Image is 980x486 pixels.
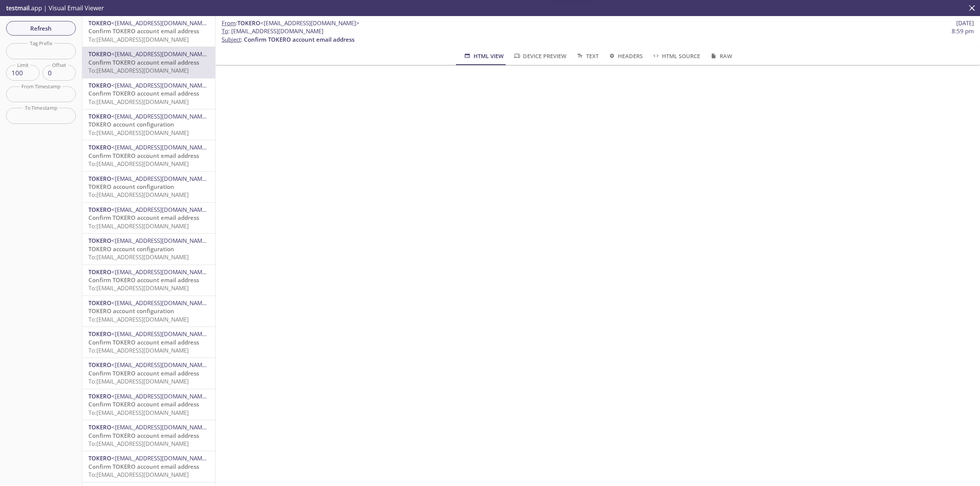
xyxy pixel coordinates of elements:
[6,21,76,36] button: Refresh
[6,4,29,12] span: testmail
[88,129,189,137] span: To: [EMAIL_ADDRESS][DOMAIN_NAME]
[82,327,215,358] div: TOKERO<[EMAIL_ADDRESS][DOMAIN_NAME]>Confirm TOKERO account email addressTo:[EMAIL_ADDRESS][DOMAIN...
[88,19,111,27] span: TOKERO
[222,19,236,27] span: From
[88,392,111,400] span: TOKERO
[88,440,189,447] span: To: [EMAIL_ADDRESS][DOMAIN_NAME]
[952,27,974,35] span: 8:59 pm
[82,451,215,482] div: TOKERO<[EMAIL_ADDRESS][DOMAIN_NAME]>Confirm TOKERO account email addressTo:[EMAIL_ADDRESS][DOMAIN...
[88,400,199,408] span: Confirm TOKERO account email address
[88,276,199,284] span: Confirm TOKERO account email address
[88,338,199,346] span: Confirm TOKERO account email address
[82,234,215,264] div: TOKERO<[EMAIL_ADDRESS][DOMAIN_NAME]>TOKERO account configurationTo:[EMAIL_ADDRESS][DOMAIN_NAME]
[88,50,111,58] span: TOKERO
[88,268,111,276] span: TOKERO
[88,423,111,431] span: TOKERO
[244,36,354,43] span: Confirm TOKERO account email address
[111,268,211,276] span: <[EMAIL_ADDRESS][DOMAIN_NAME]>
[88,454,111,462] span: TOKERO
[463,51,503,61] span: HTML View
[88,59,199,66] span: Confirm TOKERO account email address
[88,152,199,159] span: Confirm TOKERO account email address
[88,27,199,35] span: Confirm TOKERO account email address
[82,420,215,451] div: TOKERO<[EMAIL_ADDRESS][DOMAIN_NAME]>Confirm TOKERO account email addressTo:[EMAIL_ADDRESS][DOMAIN...
[222,27,228,35] span: To
[222,27,323,35] span: : [EMAIL_ADDRESS][DOMAIN_NAME]
[82,265,215,296] div: TOKERO<[EMAIL_ADDRESS][DOMAIN_NAME]>Confirm TOKERO account email addressTo:[EMAIL_ADDRESS][DOMAIN...
[82,358,215,388] div: TOKERO<[EMAIL_ADDRESS][DOMAIN_NAME]>Confirm TOKERO account email addressTo:[EMAIL_ADDRESS][DOMAIN...
[652,51,700,61] span: HTML Source
[82,389,215,420] div: TOKERO<[EMAIL_ADDRESS][DOMAIN_NAME]>Confirm TOKERO account email addressTo:[EMAIL_ADDRESS][DOMAIN...
[88,284,189,292] span: To: [EMAIL_ADDRESS][DOMAIN_NAME]
[111,423,211,431] span: <[EMAIL_ADDRESS][DOMAIN_NAME]>
[111,454,211,462] span: <[EMAIL_ADDRESS][DOMAIN_NAME]>
[88,369,199,377] span: Confirm TOKERO account email address
[88,112,111,120] span: TOKERO
[12,23,70,33] span: Refresh
[88,214,199,221] span: Confirm TOKERO account email address
[88,67,189,74] span: To: [EMAIL_ADDRESS][DOMAIN_NAME]
[88,160,189,167] span: To: [EMAIL_ADDRESS][DOMAIN_NAME]
[111,330,211,338] span: <[EMAIL_ADDRESS][DOMAIN_NAME]>
[608,51,643,61] span: Headers
[88,206,111,213] span: TOKERO
[88,245,174,253] span: TOKERO account configuration
[111,299,211,307] span: <[EMAIL_ADDRESS][DOMAIN_NAME]>
[88,409,189,416] span: To: [EMAIL_ADDRESS][DOMAIN_NAME]
[956,19,974,27] span: [DATE]
[82,78,215,109] div: TOKERO<[EMAIL_ADDRESS][DOMAIN_NAME]>Confirm TOKERO account email addressTo:[EMAIL_ADDRESS][DOMAIN...
[82,203,215,233] div: TOKERO<[EMAIL_ADDRESS][DOMAIN_NAME]>Confirm TOKERO account email addressTo:[EMAIL_ADDRESS][DOMAIN...
[222,27,974,44] p: :
[111,175,211,182] span: <[EMAIL_ADDRESS][DOMAIN_NAME]>
[222,19,359,27] span: :
[82,47,215,78] div: TOKERO<[EMAIL_ADDRESS][DOMAIN_NAME]>Confirm TOKERO account email addressTo:[EMAIL_ADDRESS][DOMAIN...
[88,98,189,106] span: To: [EMAIL_ADDRESS][DOMAIN_NAME]
[576,51,598,61] span: Text
[82,140,215,171] div: TOKERO<[EMAIL_ADDRESS][DOMAIN_NAME]>Confirm TOKERO account email addressTo:[EMAIL_ADDRESS][DOMAIN...
[88,361,111,369] span: TOKERO
[88,237,111,244] span: TOKERO
[88,377,189,385] span: To: [EMAIL_ADDRESS][DOMAIN_NAME]
[111,19,211,27] span: <[EMAIL_ADDRESS][DOMAIN_NAME]>
[88,432,199,439] span: Confirm TOKERO account email address
[111,112,211,120] span: <[EMAIL_ADDRESS][DOMAIN_NAME]>
[88,222,189,230] span: To: [EMAIL_ADDRESS][DOMAIN_NAME]
[88,89,199,97] span: Confirm TOKERO account email address
[513,51,567,61] span: Device Preview
[88,191,189,198] span: To: [EMAIL_ADDRESS][DOMAIN_NAME]
[111,206,211,213] span: <[EMAIL_ADDRESS][DOMAIN_NAME]>
[111,50,211,58] span: <[EMAIL_ADDRESS][DOMAIN_NAME]>
[88,143,111,151] span: TOKERO
[82,109,215,140] div: TOKERO<[EMAIL_ADDRESS][DOMAIN_NAME]>TOKERO account configurationTo:[EMAIL_ADDRESS][DOMAIN_NAME]
[111,361,211,369] span: <[EMAIL_ADDRESS][DOMAIN_NAME]>
[88,120,174,128] span: TOKERO account configuration
[111,143,211,151] span: <[EMAIL_ADDRESS][DOMAIN_NAME]>
[82,16,215,47] div: TOKERO<[EMAIL_ADDRESS][DOMAIN_NAME]>Confirm TOKERO account email addressTo:[EMAIL_ADDRESS][DOMAIN...
[111,81,211,89] span: <[EMAIL_ADDRESS][DOMAIN_NAME]>
[88,307,174,315] span: TOKERO account configuration
[237,19,260,27] span: TOKERO
[82,296,215,327] div: TOKERO<[EMAIL_ADDRESS][DOMAIN_NAME]>TOKERO account configurationTo:[EMAIL_ADDRESS][DOMAIN_NAME]
[88,183,174,190] span: TOKERO account configuration
[709,51,732,61] span: Raw
[88,315,189,323] span: To: [EMAIL_ADDRESS][DOMAIN_NAME]
[88,463,199,470] span: Confirm TOKERO account email address
[111,392,211,400] span: <[EMAIL_ADDRESS][DOMAIN_NAME]>
[111,237,211,244] span: <[EMAIL_ADDRESS][DOMAIN_NAME]>
[88,253,189,261] span: To: [EMAIL_ADDRESS][DOMAIN_NAME]
[88,471,189,478] span: To: [EMAIL_ADDRESS][DOMAIN_NAME]
[260,19,359,27] span: <[EMAIL_ADDRESS][DOMAIN_NAME]>
[88,346,189,354] span: To: [EMAIL_ADDRESS][DOMAIN_NAME]
[82,172,215,202] div: TOKERO<[EMAIL_ADDRESS][DOMAIN_NAME]>TOKERO account configurationTo:[EMAIL_ADDRESS][DOMAIN_NAME]
[88,330,111,338] span: TOKERO
[222,36,241,43] span: Subject
[88,299,111,307] span: TOKERO
[88,81,111,89] span: TOKERO
[88,36,189,43] span: To: [EMAIL_ADDRESS][DOMAIN_NAME]
[88,175,111,182] span: TOKERO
